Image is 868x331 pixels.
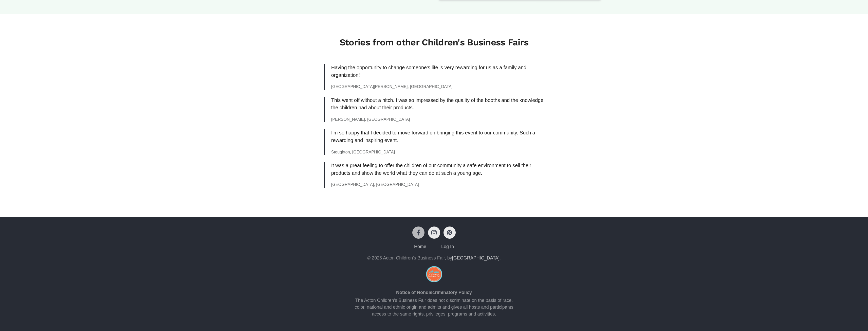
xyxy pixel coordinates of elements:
p: The Acton Children's Business Fair does not discriminate on the basis of race, color, national an... [352,297,516,318]
img: logo-09e7f61fd0461591446672a45e28a4aa4e3f772ea81a4ddf9c7371a8bcc222a1.png [426,266,442,282]
h2: Stories from other Children's Business Fairs [267,37,602,48]
footer: [GEOGRAPHIC_DATA][PERSON_NAME], [GEOGRAPHIC_DATA] [331,83,544,90]
p: Having the opportunity to change someone's life is very rewarding for us as a family and organiza... [331,64,544,79]
footer: Stoughton, [GEOGRAPHIC_DATA] [331,149,544,155]
p: I'm so happy that I decided to move forward on bringing this event to our community. Such a rewar... [331,129,544,144]
footer: [PERSON_NAME], [GEOGRAPHIC_DATA] [331,116,544,122]
a: [GEOGRAPHIC_DATA] [452,255,500,260]
p: This went off without a hitch. I was so impressed by the quality of the booths and the knowledge ... [331,97,544,112]
footer: [GEOGRAPHIC_DATA], [GEOGRAPHIC_DATA] [331,181,544,187]
a: Log In [441,244,454,249]
p: Notice of Nondiscriminatory Policy [352,289,516,296]
p: It was a great feeling to offer the children of our community a safe environment to sell their pr... [331,162,544,177]
a: Home [414,244,426,249]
